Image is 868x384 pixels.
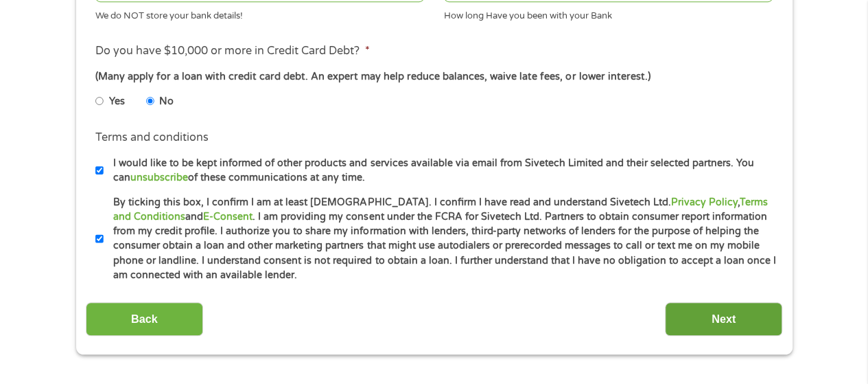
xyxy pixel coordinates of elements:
div: How long Have you been with your Bank [444,4,773,23]
input: Back [86,302,203,336]
a: unsubscribe [130,172,188,183]
a: E-Consent [203,211,253,223]
label: No [159,94,174,109]
input: Next [665,302,782,336]
label: Yes [109,94,125,109]
label: Do you have $10,000 or more in Credit Card Debt? [95,44,369,58]
div: (Many apply for a loan with credit card debt. An expert may help reduce balances, waive late fees... [95,69,772,84]
label: Terms and conditions [95,131,209,145]
div: We do NOT store your bank details! [95,4,424,23]
label: By ticking this box, I confirm I am at least [DEMOGRAPHIC_DATA]. I confirm I have read and unders... [104,195,777,283]
a: Privacy Policy [670,196,737,208]
label: I would like to be kept informed of other products and services available via email from Sivetech... [104,156,777,185]
a: Terms and Conditions [113,196,767,223]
